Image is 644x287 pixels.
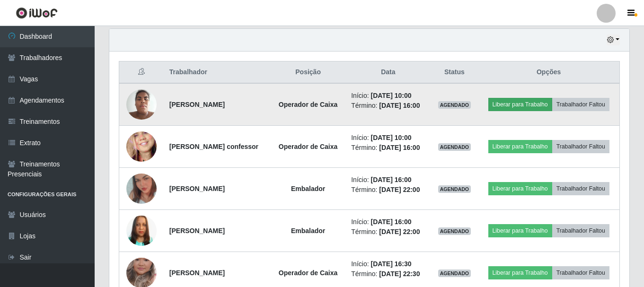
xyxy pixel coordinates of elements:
[438,101,471,109] span: AGENDADO
[478,61,619,84] th: Opções
[552,224,609,237] button: Trabalhador Faltou
[488,98,552,111] button: Liberar para Trabalho
[126,162,157,216] img: 1699494731109.jpeg
[351,227,425,237] li: Término:
[126,84,157,124] img: 1650483938365.jpeg
[438,143,471,151] span: AGENDADO
[552,98,609,111] button: Trabalhador Faltou
[379,102,420,109] time: [DATE] 16:00
[552,182,609,195] button: Trabalhador Faltou
[351,101,425,111] li: Término:
[431,61,478,84] th: Status
[379,228,420,235] time: [DATE] 22:00
[351,217,425,227] li: Início:
[351,91,425,101] li: Início:
[488,140,552,153] button: Liberar para Trabalho
[169,101,225,108] strong: [PERSON_NAME]
[379,186,420,193] time: [DATE] 22:00
[488,224,552,237] button: Liberar para Trabalho
[351,175,425,185] li: Início:
[279,143,338,150] strong: Operador de Caixa
[169,185,225,192] strong: [PERSON_NAME]
[552,266,609,279] button: Trabalhador Faltou
[126,114,157,180] img: 1650948199907.jpeg
[291,185,325,192] strong: Embalador
[164,61,271,84] th: Trabalhador
[279,101,338,108] strong: Operador de Caixa
[438,227,471,235] span: AGENDADO
[351,133,425,143] li: Início:
[351,269,425,279] li: Término:
[351,259,425,269] li: Início:
[291,227,325,235] strong: Embalador
[371,134,411,141] time: [DATE] 10:00
[371,218,411,226] time: [DATE] 16:00
[371,92,411,99] time: [DATE] 10:00
[16,7,58,19] img: CoreUI Logo
[351,185,425,195] li: Término:
[279,269,338,277] strong: Operador de Caixa
[438,270,471,277] span: AGENDADO
[271,61,345,84] th: Posição
[379,144,420,151] time: [DATE] 16:00
[351,143,425,153] li: Término:
[379,270,420,278] time: [DATE] 22:30
[126,204,157,258] img: 1753114982332.jpeg
[552,140,609,153] button: Trabalhador Faltou
[169,227,225,235] strong: [PERSON_NAME]
[488,266,552,279] button: Liberar para Trabalho
[169,143,258,150] strong: [PERSON_NAME] confessor
[488,182,552,195] button: Liberar para Trabalho
[371,176,411,183] time: [DATE] 16:00
[345,61,431,84] th: Data
[169,269,225,277] strong: [PERSON_NAME]
[371,260,411,268] time: [DATE] 16:30
[438,185,471,193] span: AGENDADO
